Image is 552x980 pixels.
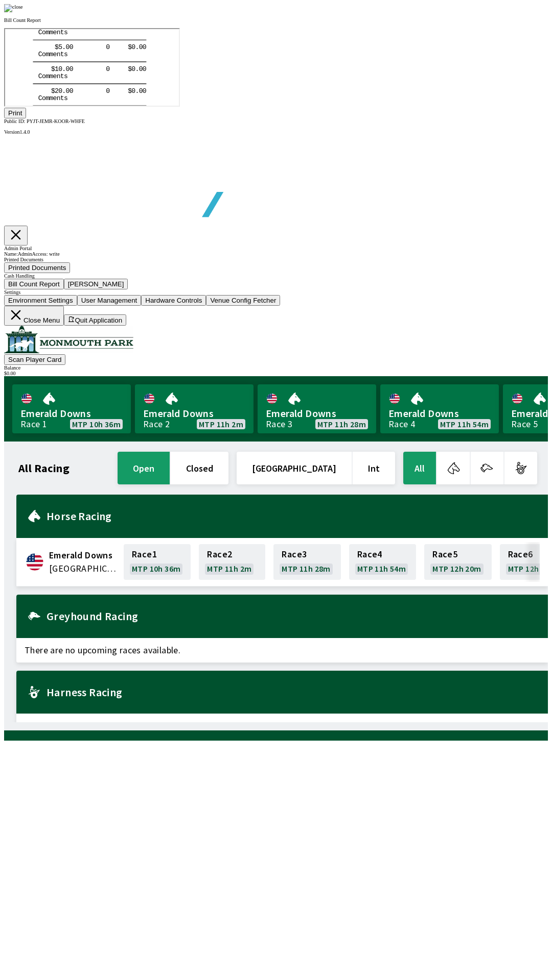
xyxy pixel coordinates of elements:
[4,118,548,124] div: Public ID:
[27,118,85,124] span: PYJT-JEMR-KOOR-WHFE
[4,365,548,371] div: Balance
[47,612,540,620] h2: Greyhound Racing
[440,420,489,428] span: MTP 11h 54m
[380,384,499,433] a: Emerald DownsRace 4MTP 11h 54m
[127,36,131,44] tspan: 0
[171,452,228,484] button: closed
[237,452,352,484] button: [GEOGRAPHIC_DATA]
[57,58,61,66] tspan: .
[388,420,415,428] div: Race 4
[101,36,105,44] tspan: 0
[4,306,64,326] button: Close Menu
[40,44,44,52] tspan: m
[64,58,68,66] tspan: 0
[28,135,321,242] img: global tote logo
[52,44,56,52] tspan: n
[134,36,138,44] tspan: 0
[317,420,366,428] span: MTP 11h 28m
[266,420,292,428] div: Race 3
[49,549,118,562] span: Emerald Downs
[33,44,37,52] tspan: C
[64,314,126,326] button: Quit Application
[37,44,41,52] tspan: o
[77,295,142,306] button: User Management
[50,58,54,66] tspan: 2
[55,65,59,73] tspan: t
[44,44,48,52] tspan: m
[282,565,330,573] span: MTP 11h 28m
[132,565,180,573] span: MTP 10h 36m
[46,36,50,44] tspan: $
[4,326,133,353] img: venue logo
[4,246,548,251] div: Admin Portal
[72,420,121,428] span: MTP 10h 36m
[388,407,491,420] span: Emerald Downs
[123,58,127,66] tspan: $
[4,273,548,279] div: Cash Handling
[4,354,65,365] button: Scan Player Card
[199,420,243,428] span: MTP 11h 2m
[16,638,548,663] span: There are no upcoming races available.
[137,36,142,44] tspan: 0
[4,295,77,306] button: Environment Settings
[143,407,245,420] span: Emerald Downs
[47,512,540,520] h2: Horse Racing
[130,36,134,44] tspan: .
[353,452,395,484] button: Int
[357,550,382,558] span: Race 4
[37,65,41,73] tspan: o
[4,262,70,273] button: Printed Documents
[44,65,48,73] tspan: m
[206,295,280,306] button: Venue Config Fetcher
[48,44,52,52] tspan: e
[132,550,157,558] span: Race 1
[207,550,232,558] span: Race 2
[18,464,70,472] h1: All Racing
[199,544,265,580] a: Race2MTP 11h 2m
[207,565,251,573] span: MTP 11h 2m
[55,44,59,52] tspan: t
[33,65,37,73] tspan: C
[134,58,138,66] tspan: 0
[4,108,26,118] button: Print
[130,58,134,66] tspan: .
[20,420,47,428] div: Race 1
[118,452,170,484] button: open
[53,36,57,44] tspan: 0
[57,36,61,44] tspan: .
[143,420,170,428] div: Race 2
[4,28,180,107] iframe: ReportvIEWER
[432,565,481,573] span: MTP 12h 20m
[49,562,118,575] span: United States
[64,36,68,44] tspan: 0
[59,44,63,52] tspan: s
[4,251,548,257] div: Name: Admin Access: write
[4,4,23,12] img: close
[4,17,548,23] p: Bill Count Report
[46,58,50,66] tspan: $
[424,544,491,580] a: Race5MTP 12h 20m
[357,565,406,573] span: MTP 11h 54m
[403,452,436,484] button: All
[4,129,548,135] div: Version 1.4.0
[47,688,540,696] h2: Harness Racing
[349,544,416,580] a: Race4MTP 11h 54m
[135,384,254,433] a: Emerald DownsRace 2MTP 11h 2m
[4,371,548,376] div: $ 0.00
